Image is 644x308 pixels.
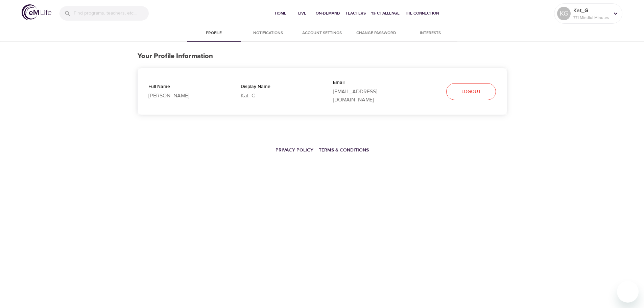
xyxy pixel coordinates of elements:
[371,10,400,17] span: 1% Challenge
[276,147,313,153] a: Privacy Policy
[333,79,404,88] p: Email
[333,88,404,104] p: [EMAIL_ADDRESS][DOMAIN_NAME]
[22,4,51,20] img: logo
[299,30,345,37] span: Account Settings
[573,15,609,21] p: 771 Mindful Minutes
[319,147,369,153] a: Terms & Conditions
[617,281,639,303] iframe: Button to launch messaging window
[138,142,507,157] nav: breadcrumb
[148,92,219,100] p: [PERSON_NAME]
[407,30,453,37] span: Interests
[148,83,219,92] p: Full Name
[294,10,310,17] span: Live
[241,92,311,100] p: Kat_G
[191,30,237,37] span: Profile
[316,10,340,17] span: On-Demand
[245,30,291,37] span: Notifications
[272,10,289,17] span: Home
[74,6,149,21] input: Find programs, teachers, etc...
[405,10,439,17] span: The Connection
[241,83,311,92] p: Display Name
[446,83,496,100] button: Logout
[573,6,609,15] p: Kat_G
[138,52,507,60] h3: Your Profile Information
[353,30,399,37] span: Change Password
[557,7,571,20] div: KG
[461,88,481,96] span: Logout
[345,10,366,17] span: Teachers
